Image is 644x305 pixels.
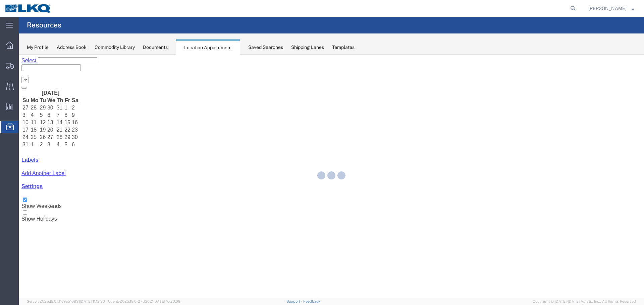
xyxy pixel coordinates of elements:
[291,44,324,51] div: Shipping Lanes
[53,79,60,86] td: 30
[533,299,636,304] span: Copyright © [DATE]-[DATE] Agistix Inc., All Rights Reserved
[588,4,635,12] button: [PERSON_NAME]
[38,50,45,57] td: 31
[45,43,52,49] th: Fr
[21,43,28,49] th: Tu
[28,65,37,71] td: 13
[53,72,60,79] td: 23
[27,299,105,303] span: Server: 2025.18.0-d1e9a510831
[3,3,17,9] span: Select
[303,299,320,303] a: Feedback
[38,79,45,86] td: 28
[38,72,45,79] td: 21
[38,57,45,64] td: 7
[3,3,19,9] a: Select
[21,57,28,64] td: 5
[53,65,60,71] td: 16
[11,87,20,93] td: 1
[95,44,135,51] div: Commodity Library
[11,43,20,49] th: Mo
[143,44,168,51] div: Documents
[3,102,20,108] a: Labels
[38,87,45,93] td: 4
[27,44,49,51] div: My Profile
[53,43,60,49] th: Sa
[3,143,43,154] label: Show Weekends
[3,129,24,135] a: Settings
[286,299,303,303] a: Support
[53,57,60,64] td: 9
[45,50,52,57] td: 1
[21,65,28,71] td: 12
[45,72,52,79] td: 22
[3,72,11,79] td: 17
[28,50,37,57] td: 30
[11,57,20,64] td: 4
[3,87,11,93] td: 31
[38,65,45,71] td: 14
[21,87,28,93] td: 2
[53,50,60,57] td: 2
[28,57,37,64] td: 6
[108,299,180,303] span: Client: 2025.18.0-27d3021
[11,72,20,79] td: 18
[153,299,180,303] span: [DATE] 10:20:09
[28,43,37,49] th: We
[21,50,28,57] td: 29
[27,17,61,33] h4: Resources
[3,116,47,122] a: Add Another Label
[45,79,52,86] td: 29
[53,87,60,93] td: 6
[21,79,28,86] td: 26
[80,299,105,303] span: [DATE] 11:12:30
[248,44,283,51] div: Saved Searches
[176,40,240,55] div: Location Appointment
[3,155,38,167] label: Show Holidays
[3,79,11,86] td: 24
[11,35,52,42] th: [DATE]
[332,44,355,51] div: Templates
[3,50,11,57] td: 27
[3,57,11,64] td: 3
[588,5,627,12] span: Lea Merryweather
[21,72,28,79] td: 19
[4,143,8,147] input: Show Weekends
[28,87,37,93] td: 3
[11,65,20,71] td: 11
[28,79,37,86] td: 27
[45,57,52,64] td: 8
[57,44,87,51] div: Address Book
[3,65,11,71] td: 10
[11,50,20,57] td: 28
[45,65,52,71] td: 15
[45,87,52,93] td: 5
[4,156,8,160] input: Show Holidays
[11,79,20,86] td: 25
[5,3,52,13] img: logo
[28,72,37,79] td: 20
[3,43,11,49] th: Su
[38,43,45,49] th: Th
